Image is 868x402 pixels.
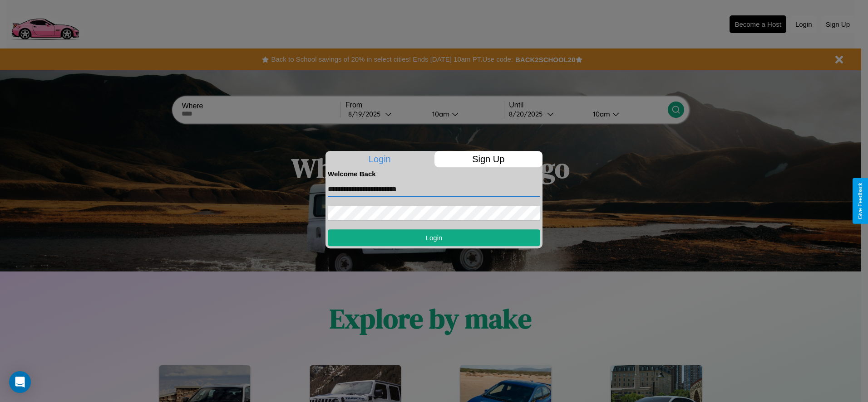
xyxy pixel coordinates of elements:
[328,229,540,246] button: Login
[857,183,863,219] div: Give Feedback
[434,151,543,167] p: Sign Up
[9,371,31,393] div: Open Intercom Messenger
[328,170,540,178] h4: Welcome Back
[325,151,434,167] p: Login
